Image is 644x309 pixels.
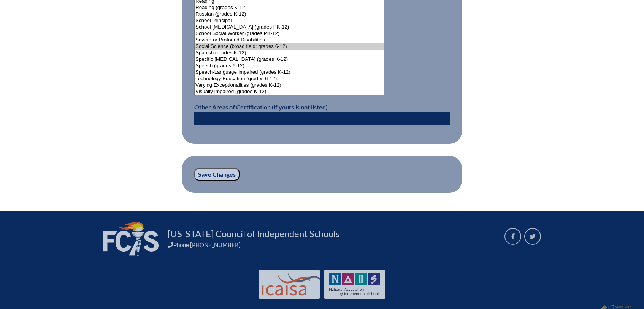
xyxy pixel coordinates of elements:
option: Technology Education (grades 6-12) [195,76,384,82]
div: Phone [PHONE_NUMBER] [168,241,495,248]
img: FCIS_logo_white [103,222,159,256]
option: Varying Exceptionalities (grades K-12) [195,82,384,89]
img: Int'l Council Advancing Independent School Accreditation logo [262,273,320,296]
option: Reading (grades K-12) [195,5,384,11]
option: Visually Impaired (grades K-12) [195,89,384,95]
option: Russian (grades K-12) [195,11,384,17]
option: Specific [MEDICAL_DATA] (grades K-12) [195,56,384,63]
a: [US_STATE] Council of Independent Schools [165,228,343,240]
label: Other Areas of Certification (if yours is not listed) [194,103,328,111]
option: School Social Worker (grades PK-12) [195,30,384,37]
option: Speech-Language Impaired (grades K-12) [195,69,384,76]
option: School [MEDICAL_DATA] (grades PK-12) [195,24,384,30]
option: Social Science (broad field; grades 6-12) [195,43,384,50]
option: Severe or Profound Disabilities [195,37,384,43]
input: Save Changes [194,168,240,181]
option: Speech (grades 6-12) [195,63,384,69]
img: NAIS Logo [329,273,380,296]
option: School Principal [195,17,384,24]
option: Spanish (grades K-12) [195,50,384,56]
